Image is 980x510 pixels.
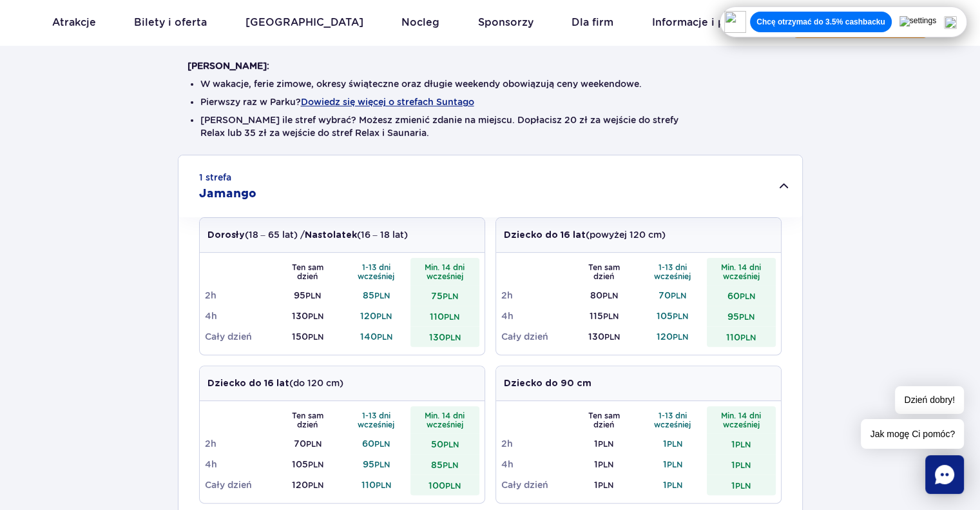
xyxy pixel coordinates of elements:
small: PLN [376,311,392,321]
th: Ten sam dzień [273,406,342,433]
strong: Dorosły [207,231,245,240]
small: PLN [673,332,688,342]
td: 120 [273,475,342,495]
td: 2h [205,285,274,306]
td: 1 [570,475,639,495]
small: PLN [667,480,682,490]
p: (18 – 65 lat) / (16 – 18 lat) [207,228,408,242]
h2: Jamango [199,186,256,202]
small: PLN [735,481,751,491]
td: 100 [410,475,479,495]
small: PLN [602,291,618,300]
small: PLN [667,439,682,449]
small: PLN [376,480,391,490]
td: 60 [707,285,776,306]
strong: Dziecko do 16 lat [504,231,586,240]
td: Cały dzień [501,326,570,347]
th: Min. 14 dni wcześniej [410,406,479,433]
td: 4h [205,306,274,326]
small: PLN [305,291,321,300]
small: PLN [374,460,390,469]
th: Ten sam dzień [273,258,342,285]
strong: Nastolatek [305,231,357,240]
td: 95 [707,306,776,326]
small: PLN [735,460,751,470]
td: 150 [273,326,342,347]
th: Ten sam dzień [570,406,639,433]
td: 1 [707,454,776,475]
small: PLN [445,481,461,491]
td: 130 [410,326,479,347]
small: PLN [443,291,458,301]
small: PLN [445,333,461,342]
td: 1 [707,433,776,454]
td: 85 [342,285,411,306]
td: 110 [707,326,776,347]
td: 120 [639,326,707,347]
span: Dzień dobry! [895,386,964,414]
td: Cały dzień [205,475,274,495]
strong: [PERSON_NAME]: [187,61,269,71]
strong: Dziecko do 16 lat [207,379,289,388]
th: Min. 14 dni wcześniej [410,258,479,285]
small: PLN [603,311,619,321]
td: 130 [570,326,639,347]
td: 95 [342,454,411,475]
th: Ten sam dzień [570,258,639,285]
small: PLN [308,460,323,469]
small: PLN [739,312,754,322]
small: PLN [735,440,751,449]
td: 1 [570,454,639,475]
td: 85 [410,454,479,475]
td: 110 [410,306,479,326]
small: PLN [308,332,323,342]
small: PLN [374,291,390,300]
a: Nocleg [401,7,439,38]
a: Bilety i oferta [134,7,207,38]
td: 120 [342,306,411,326]
td: Cały dzień [205,326,274,347]
td: 130 [273,306,342,326]
td: 105 [273,454,342,475]
td: 1 [570,433,639,454]
td: 115 [570,306,639,326]
td: 4h [205,454,274,475]
td: 2h [501,433,570,454]
td: 80 [570,285,639,306]
small: PLN [740,291,755,301]
small: PLN [306,439,322,449]
a: Dla firm [572,7,613,38]
td: 75 [410,285,479,306]
small: PLN [374,439,390,449]
td: Cały dzień [501,475,570,495]
td: 1 [707,475,776,495]
small: PLN [308,311,323,321]
a: Sponsorzy [478,7,533,38]
td: 4h [501,306,570,326]
td: 140 [342,326,411,347]
td: 1 [639,454,707,475]
td: 70 [273,433,342,454]
small: PLN [604,332,620,342]
li: W wakacje, ferie zimowe, okresy świąteczne oraz długie weekendy obowiązują ceny weekendowe. [200,77,780,90]
td: 2h [205,433,274,454]
td: 105 [639,306,707,326]
small: PLN [598,480,613,490]
a: Informacje i pomoc [652,7,754,38]
small: PLN [443,440,459,449]
td: 1 [639,433,707,454]
a: [GEOGRAPHIC_DATA] [245,7,363,38]
th: 1-13 dni wcześniej [639,406,707,433]
div: Chat [925,455,964,494]
p: (powyżej 120 cm) [504,228,666,242]
th: 1-13 dni wcześniej [342,258,411,285]
td: 110 [342,475,411,495]
th: 1-13 dni wcześniej [639,258,707,285]
td: 1 [639,475,707,495]
li: Pierwszy raz w Parku? [200,95,780,108]
button: Dowiedz się więcej o strefach Suntago [301,97,474,107]
small: PLN [598,460,613,469]
small: PLN [673,311,688,321]
td: 95 [273,285,342,306]
th: Min. 14 dni wcześniej [707,258,776,285]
